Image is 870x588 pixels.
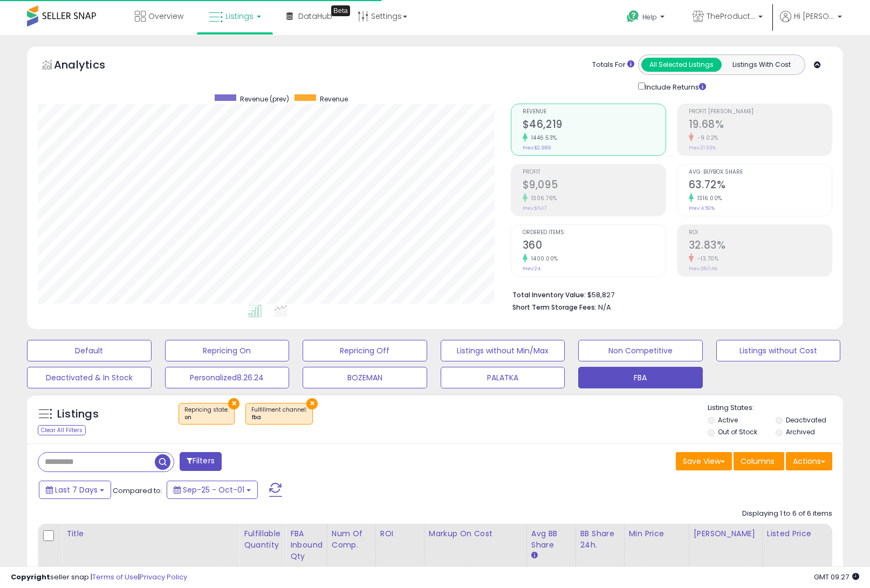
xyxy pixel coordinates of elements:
button: Listings without Cost [716,340,841,361]
small: 1446.53% [528,134,557,142]
i: Get Help [626,10,640,23]
small: 1306.76% [528,194,557,202]
small: 1400.00% [528,255,558,263]
div: ROI [380,528,420,539]
button: Default [27,340,152,361]
button: Personalized8.26.24 [165,367,290,388]
div: BB Share 24h. [580,528,620,551]
div: Markup on Cost [429,528,522,539]
button: Listings With Cost [721,58,802,72]
button: PALATKA [441,367,565,388]
a: Help [618,2,675,35]
button: Filters [180,452,222,471]
h2: $46,219 [523,118,666,133]
small: Prev: 21.63% [689,145,716,151]
a: Hi [PERSON_NAME] [780,11,842,35]
li: $58,827 [512,288,824,300]
h2: 63.72% [689,179,832,193]
h5: Listings [57,407,99,422]
label: Deactivated [786,415,826,425]
small: Prev: $647 [523,205,546,211]
span: Columns [741,456,775,467]
span: TheProductHaven [707,11,755,22]
small: 1316.00% [694,194,722,202]
div: seller snap | | [11,572,187,583]
p: Listing States: [708,403,843,413]
button: × [228,398,239,409]
h2: 32.83% [689,239,832,254]
div: fba [251,414,307,421]
div: FBA inbound Qty [290,528,323,562]
div: Displaying 1 to 6 of 6 items [742,509,832,519]
div: Listed Price [767,528,860,539]
div: Include Returns [630,80,719,93]
label: Out of Stock [718,427,757,436]
span: N/A [598,302,611,312]
a: Privacy Policy [140,572,187,582]
div: Title [66,528,235,539]
small: -13.70% [694,255,719,263]
h5: Analytics [54,57,126,75]
div: Avg BB Share [531,528,571,551]
span: 2025-10-9 09:27 GMT [814,572,859,582]
span: Revenue (prev) [240,94,289,104]
small: Prev: 4.50% [689,205,715,211]
h2: 19.68% [689,118,832,133]
div: Num of Comp. [332,528,371,551]
a: Terms of Use [92,572,138,582]
button: BOZEMAN [303,367,427,388]
span: Repricing state : [184,406,229,422]
th: The percentage added to the cost of goods (COGS) that forms the calculator for Min & Max prices. [424,524,526,578]
span: Avg. Buybox Share [689,169,832,175]
button: FBA [578,367,703,388]
span: Revenue [320,94,348,104]
span: ROI [689,230,832,236]
label: Archived [786,427,815,436]
span: Sep-25 - Oct-01 [183,484,244,495]
button: Save View [676,452,732,470]
strong: Copyright [11,572,50,582]
div: Fulfillable Quantity [244,528,281,551]
span: Overview [148,11,183,22]
span: DataHub [298,11,332,22]
div: Min Price [629,528,684,539]
small: Prev: 24 [523,265,540,272]
small: Prev: $2,989 [523,145,551,151]
h2: $9,095 [523,179,666,193]
span: Ordered Items [523,230,666,236]
button: All Selected Listings [641,58,722,72]
b: Short Term Storage Fees: [512,303,597,312]
button: Repricing On [165,340,290,361]
button: × [306,398,318,409]
button: Repricing Off [303,340,427,361]
div: [PERSON_NAME] [694,528,758,539]
span: Profit [523,169,666,175]
span: Hi [PERSON_NAME] [794,11,834,22]
div: on [184,414,229,421]
span: Compared to: [113,486,162,496]
div: Totals For [592,60,634,70]
small: Prev: 38.04% [689,265,717,272]
div: Tooltip anchor [331,5,350,16]
h2: 360 [523,239,666,254]
span: Profit [PERSON_NAME] [689,109,832,115]
button: Listings without Min/Max [441,340,565,361]
span: Last 7 Days [55,484,98,495]
button: Last 7 Days [39,481,111,499]
span: Listings [225,11,254,22]
label: Active [718,415,738,425]
small: -9.02% [694,134,718,142]
span: Revenue [523,109,666,115]
button: Sep-25 - Oct-01 [167,481,258,499]
button: Deactivated & In Stock [27,367,152,388]
button: Columns [734,452,784,470]
button: Non Competitive [578,340,703,361]
span: Fulfillment channel : [251,406,307,422]
small: Avg BB Share. [531,551,538,560]
div: Clear All Filters [38,425,86,435]
b: Total Inventory Value: [512,290,586,299]
span: Help [642,12,657,22]
button: Actions [786,452,832,470]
